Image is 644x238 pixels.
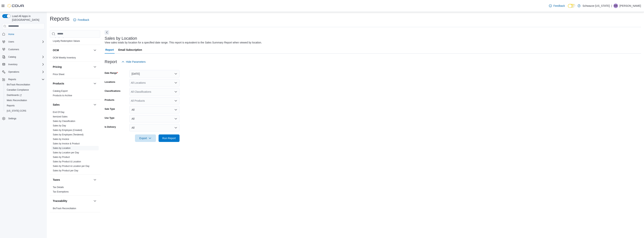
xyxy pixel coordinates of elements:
img: Cova [7,4,24,8]
p: Schwazze [US_STATE] [582,4,610,8]
a: Dashboards [4,93,46,98]
button: OCM [93,48,97,52]
button: Inventory [1,62,46,67]
span: Catalog [8,55,16,58]
h3: Traceability [53,199,67,203]
span: Hide Parameters [126,60,146,64]
span: Canadian Compliance [5,88,45,92]
button: Settings [1,116,46,121]
button: BioTrack Reconciliation [4,82,46,87]
span: Reports [5,103,45,108]
span: Metrc Reconciliation [5,98,45,103]
label: Products [105,98,114,101]
a: Catalog Export [53,90,68,92]
a: Loyalty Redemption Values [53,40,80,42]
button: Sales [93,102,97,107]
a: Sales by Location per Day [53,151,79,154]
span: Sales by Employee (Tendered) [53,133,83,136]
a: Canadian Compliance [5,88,30,92]
span: Home [7,32,45,37]
span: Settings [8,117,16,120]
input: Dark Mode [568,4,576,8]
div: OCM [50,55,100,61]
a: Sales by Invoice & Product [53,142,80,145]
button: Operations [7,70,21,74]
span: Canadian Compliance [7,88,29,91]
button: Catalog [1,54,46,60]
span: Sales by Product [53,156,70,159]
span: Feedback [553,4,565,8]
span: Sales by Product per Day [53,169,78,172]
span: Home [8,33,14,36]
span: Washington CCRS [5,109,45,113]
span: Users [7,40,45,44]
button: Canadian Compliance [4,87,46,93]
a: Sales by Day [53,124,66,127]
button: Products [53,82,92,85]
button: Traceability [53,199,92,203]
button: Reports [1,77,46,82]
div: Gulzar Sayall [613,4,618,8]
span: GS [614,4,617,8]
a: Itemized Sales [53,115,68,118]
span: Itemized Sales [53,115,68,118]
span: Inventory [8,63,17,66]
button: Reports [7,77,18,82]
a: Feedback [547,2,566,10]
button: Users [7,40,16,44]
div: Pricing [50,72,100,78]
span: Sales by Location [53,147,71,150]
span: Report [105,46,114,54]
button: Metrc Reconciliation [4,98,46,103]
span: End Of Day [53,111,64,114]
span: Dashboards [5,93,45,97]
span: Catalog [7,55,45,59]
button: Open list of options [174,90,177,93]
p: [PERSON_NAME] [619,4,641,8]
span: Users [8,40,14,43]
label: Use Type [105,116,114,119]
h3: Report [105,60,117,64]
a: Tax Details [53,186,64,189]
div: Loyalty [50,34,100,45]
button: OCM [53,48,92,52]
a: Metrc Reconciliation [5,98,28,103]
div: View sales totals by location for a specified date range. This report is equivalent to the Sales ... [105,41,262,45]
a: Sales by Product & Location per Day [53,165,89,167]
a: BioTrack Reconciliation [53,207,76,210]
a: Sales by Product & Location [53,160,81,163]
span: Export [137,134,154,142]
label: Classifications [105,90,121,93]
a: Sales by Invoice [53,138,69,140]
span: Reports [8,78,16,81]
button: Taxes [53,178,92,182]
span: BioTrack Reconciliation [5,82,45,87]
label: Is Delivery [105,125,116,128]
a: Sales by Employee (Tendered) [53,133,83,136]
span: Reports [7,104,15,107]
a: Loyalty Adjustments [53,35,73,38]
a: Home [7,32,16,37]
button: Export [135,134,156,142]
button: [US_STATE] CCRS [4,108,46,113]
a: Sales by Location [53,147,71,149]
button: Traceability [93,199,97,203]
span: Metrc Reconciliation [7,99,27,102]
span: Feedback [78,18,89,22]
h3: OCM [53,48,59,52]
button: Pricing [53,65,92,69]
button: Taxes [93,178,97,182]
button: Operations [1,69,46,75]
button: Pricing [93,65,97,69]
a: Settings [7,116,18,121]
h3: Sales by Location [105,36,137,41]
label: Date Range [105,72,118,75]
